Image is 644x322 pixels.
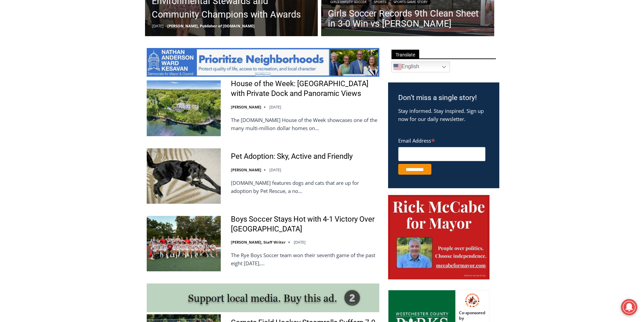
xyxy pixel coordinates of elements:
span: Intern @ [DOMAIN_NAME] [177,67,313,82]
a: Intern @ [DOMAIN_NAME] [163,66,328,84]
a: Girls Soccer Records 9th Clean Sheet in 3-0 Win vs [PERSON_NAME] [328,8,487,29]
label: Email Address [398,134,485,146]
div: 1 [71,57,74,64]
time: [DATE] [294,240,306,245]
time: [DATE] [152,23,164,28]
h3: Don’t miss a single story! [398,93,489,103]
div: Co-sponsored by Westchester County Parks [71,20,98,55]
a: [PERSON_NAME] [231,167,261,172]
h4: [PERSON_NAME] Read Sanctuary Fall Fest: [DATE] [5,68,90,83]
a: House of the Week: [GEOGRAPHIC_DATA] with Private Dock and Panoramic Views [231,79,379,98]
img: Pet Adoption: Sky, Active and Friendly [147,148,221,204]
img: McCabe for Mayor [388,195,490,279]
img: en [393,63,402,71]
time: [DATE] [269,104,281,109]
a: [PERSON_NAME] [231,104,261,109]
p: The Rye Boys Soccer team won their seventh game of the past eight [DATE],… [231,251,379,267]
a: [PERSON_NAME], Staff Writer [231,240,286,245]
span: – [165,23,167,28]
img: s_800_29ca6ca9-f6cc-433c-a631-14f6620ca39b.jpeg [0,0,67,67]
a: [PERSON_NAME] Read Sanctuary Fall Fest: [DATE] [0,67,101,84]
img: Boys Soccer Stays Hot with 4-1 Victory Over Eastchester [147,216,221,271]
time: [DATE] [269,167,281,172]
a: [PERSON_NAME], Publisher of [DOMAIN_NAME] [167,23,255,28]
span: Translate [391,50,419,59]
img: support local media, buy this ad [147,283,379,312]
div: 6 [79,57,82,64]
div: / [76,57,77,64]
a: Boys Soccer Stays Hot with 4-1 Victory Over [GEOGRAPHIC_DATA] [231,215,379,234]
img: House of the Week: Historic Rye Waterfront Estate with Private Dock and Panoramic Views [147,80,221,136]
a: Pet Adoption: Sky, Active and Friendly [231,152,353,162]
div: "[PERSON_NAME] and I covered the [DATE] Parade, which was a really eye opening experience as I ha... [171,0,319,66]
p: Stay informed. Stay inspired. Sign up now for our daily newsletter. [398,107,489,123]
a: English [391,61,450,72]
p: The [DOMAIN_NAME] House of the Week showcases one of the many multi-million dollar homes on… [231,116,379,132]
p: [DOMAIN_NAME] features dogs and cats that are up for adoption by Pet Rescue, a no… [231,179,379,195]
